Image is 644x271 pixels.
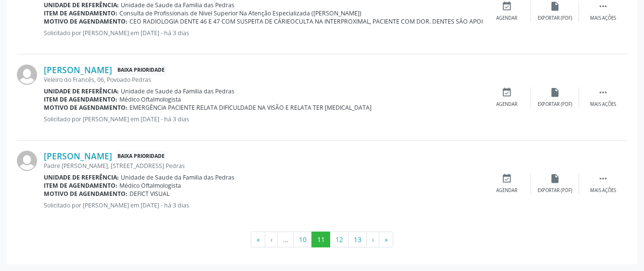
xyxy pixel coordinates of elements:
[44,1,119,9] b: Unidade de referência:
[598,1,608,12] i: 
[44,76,483,84] div: Veleiro do Francês, 06, Povoado Pedras
[550,87,560,98] i: insert_drive_file
[598,173,608,184] i: 
[311,232,330,248] button: Go to page 11
[496,187,517,194] div: Agendar
[502,1,512,12] i: event_available
[44,173,119,181] b: Unidade de referência:
[44,87,119,95] b: Unidade de referência:
[121,87,234,95] span: Unidade de Saude da Familia das Pedras
[17,65,37,85] img: img
[129,17,532,26] span: CEO RADIOLOGIA DENTE 46 E 47 COM SUSPEITA DE CÁRIEOCULTA NA INTERPROXIMAL, PACIENTE COM DOR. DENT...
[598,87,608,98] i: 
[550,1,560,12] i: insert_drive_file
[129,103,372,112] span: EMERGÊNCIA PACIENTE RELATA DIFICULDADE NA VISÃO E RELATA TER [MEDICAL_DATA]
[590,15,616,22] div: Mais ações
[44,162,483,170] div: Padre [PERSON_NAME], [STREET_ADDRESS] Pedras
[44,29,483,37] p: Solicitado por [PERSON_NAME] em [DATE] - há 3 dias
[44,201,483,209] p: Solicitado por [PERSON_NAME] em [DATE] - há 3 dias
[44,181,117,190] b: Item de agendamento:
[251,232,265,248] button: Go to first page
[17,232,627,248] ul: Pagination
[44,65,112,75] a: [PERSON_NAME]
[119,9,361,17] span: Consulta de Profissionais de Nivel Superior Na Atenção Especializada ([PERSON_NAME])
[44,17,128,26] b: Motivo de agendamento:
[116,151,167,161] span: Baixa Prioridade
[119,95,181,103] span: Médico Oftalmologista
[348,232,367,248] button: Go to page 13
[44,103,128,112] b: Motivo de agendamento:
[538,101,572,108] div: Exportar (PDF)
[119,181,181,190] span: Médico Oftalmologista
[330,232,348,248] button: Go to page 12
[129,190,169,198] span: DEFICT VISUAL
[44,115,483,123] p: Solicitado por [PERSON_NAME] em [DATE] - há 3 dias
[379,232,393,248] button: Go to last page
[590,187,616,194] div: Mais ações
[116,65,167,75] span: Baixa Prioridade
[550,173,560,184] i: insert_drive_file
[496,15,517,22] div: Agendar
[502,173,512,184] i: event_available
[590,101,616,108] div: Mais ações
[496,101,517,108] div: Agendar
[538,15,572,22] div: Exportar (PDF)
[121,1,234,9] span: Unidade de Saude da Familia das Pedras
[538,187,572,194] div: Exportar (PDF)
[265,232,278,248] button: Go to previous page
[366,232,379,248] button: Go to next page
[44,9,117,17] b: Item de agendamento:
[44,151,112,161] a: [PERSON_NAME]
[293,232,312,248] button: Go to page 10
[17,151,37,171] img: img
[44,95,117,103] b: Item de agendamento:
[502,87,512,98] i: event_available
[121,173,234,181] span: Unidade de Saude da Familia das Pedras
[44,190,128,198] b: Motivo de agendamento:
